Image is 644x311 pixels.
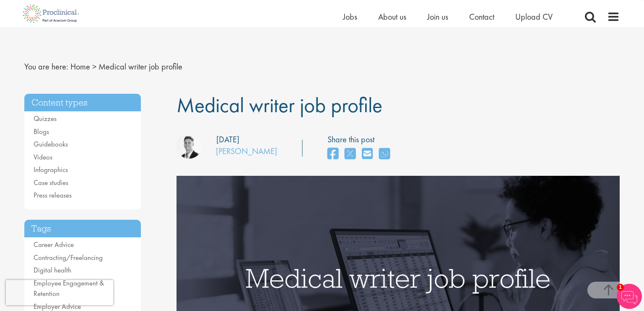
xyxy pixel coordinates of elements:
[327,134,394,146] label: Share this post
[427,11,448,22] a: Join us
[345,145,356,163] a: share on twitter
[34,265,71,275] a: Digital health
[216,134,239,146] div: [DATE]
[617,284,624,291] span: 1
[34,240,74,249] a: Career Advice
[362,145,373,163] a: share on email
[379,145,390,163] a: share on whats app
[34,127,49,136] a: Blogs
[24,220,141,238] h3: Tags
[34,178,68,187] a: Case studies
[34,152,52,162] a: Videos
[177,92,382,118] span: Medical writer job profile
[378,11,406,22] a: About us
[24,94,141,112] h3: Content types
[327,145,338,163] a: share on facebook
[177,134,202,159] img: George Watson
[34,278,104,298] a: Employee Engagement & Retention
[34,165,68,174] a: Infographics
[6,280,113,305] iframe: reCAPTCHA
[515,11,553,22] a: Upload CV
[92,61,96,72] span: >
[99,61,182,72] span: Medical writer job profile
[34,190,72,200] a: Press releases
[469,11,494,22] a: Contact
[34,253,103,262] a: Contracting/Freelancing
[343,11,357,22] a: Jobs
[216,146,277,157] a: [PERSON_NAME]
[70,61,90,72] a: breadcrumb link
[34,114,57,123] a: Quizzes
[34,302,81,311] a: Employer Advice
[24,61,68,72] span: You are here:
[34,139,68,149] a: Guidebooks
[617,284,642,309] img: Chatbot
